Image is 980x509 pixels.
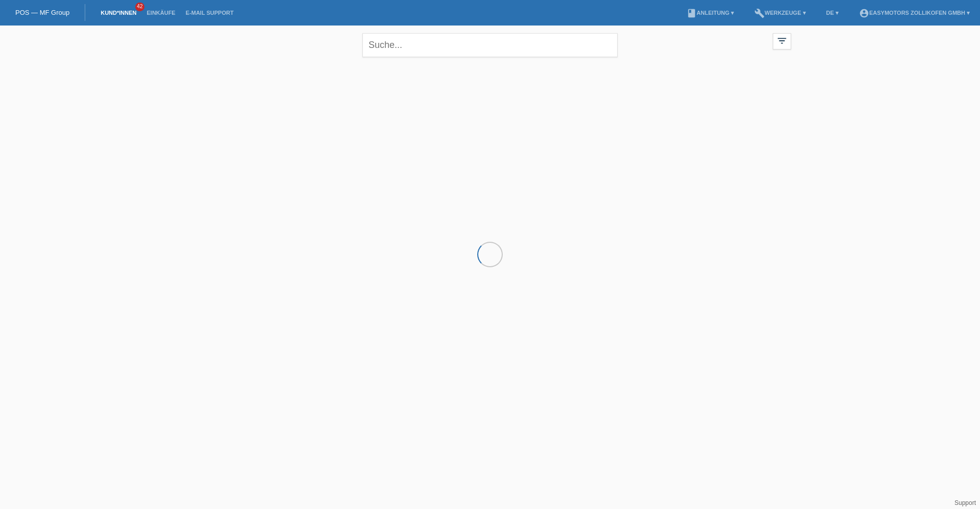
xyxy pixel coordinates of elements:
[854,10,975,16] a: account_circleEasymotors Zollikofen GmbH ▾
[135,3,144,11] span: 42
[181,10,239,16] a: E-Mail Support
[754,8,765,18] i: build
[821,10,844,16] a: DE ▾
[687,8,697,18] i: book
[776,35,788,46] i: filter_list
[954,499,976,506] a: Support
[362,33,618,57] input: Suche...
[749,10,811,16] a: buildWerkzeuge ▾
[15,9,69,16] a: POS — MF Group
[141,10,180,16] a: Einkäufe
[95,10,141,16] a: Kund*innen
[681,10,739,16] a: bookAnleitung ▾
[859,8,869,18] i: account_circle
